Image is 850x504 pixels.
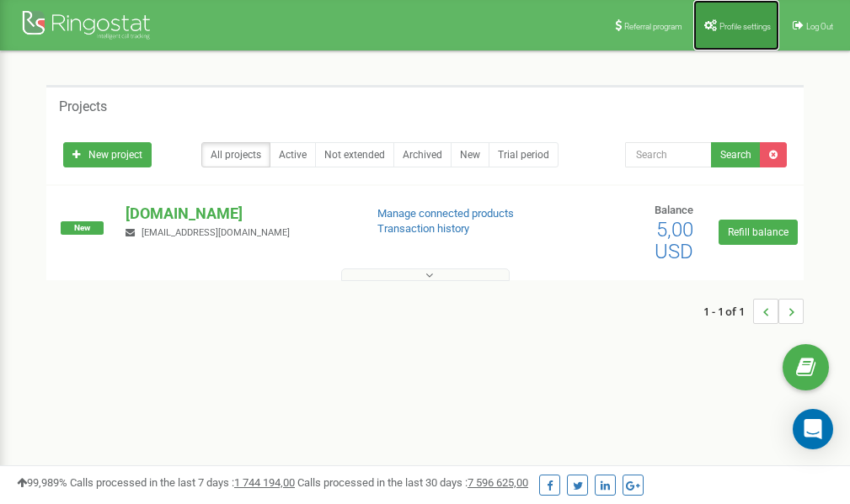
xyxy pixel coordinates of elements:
[61,221,104,235] span: New
[624,22,682,31] span: Referral program
[234,476,295,489] u: 1 744 194,00
[59,99,107,114] h5: Projects
[315,142,394,167] a: Not extended
[719,22,771,31] span: Profile settings
[297,476,528,489] span: Calls processed in the last 30 days :
[17,476,67,489] span: 99,989%
[70,476,295,489] span: Calls processed in the last 7 days :
[142,227,290,238] span: [EMAIL_ADDRESS][DOMAIN_NAME]
[377,207,514,220] a: Manage connected products
[126,203,350,225] p: [DOMAIN_NAME]
[703,299,753,324] span: 1 - 1 of 1
[201,142,270,167] a: All projects
[393,142,452,167] a: Archived
[655,218,693,263] span: 5,00 USD
[468,476,528,489] u: 7 596 625,00
[270,142,316,167] a: Active
[377,222,469,235] a: Transaction history
[719,220,798,245] a: Refill balance
[625,142,712,167] input: Search
[489,142,559,167] a: Trial period
[793,409,833,449] div: Open Intercom Messenger
[655,204,693,216] span: Balance
[451,142,489,167] a: New
[806,22,833,31] span: Log Out
[711,142,761,167] button: Search
[703,282,804,341] nav: ...
[63,142,152,167] a: New project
